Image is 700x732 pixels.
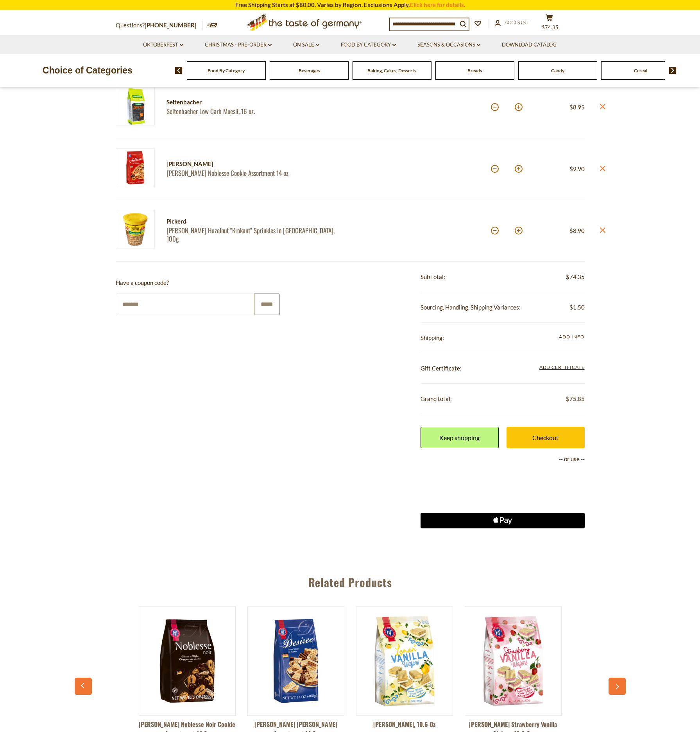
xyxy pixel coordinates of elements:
[551,68,564,73] a: Candy
[569,165,585,172] span: $9.90
[205,41,272,49] a: Christmas - PRE-ORDER
[559,334,584,340] span: Add Info
[341,41,396,49] a: Food By Category
[116,86,155,125] img: Seitenbacher Low Carb Muesli, 16 oz.
[293,41,319,49] a: On Sale
[421,395,452,402] span: Grand total:
[356,613,453,709] img: Hans Freitag Lemon Vanilla Wafers, 10.6 oz
[421,491,585,507] iframe: PayPal-paylater
[248,613,344,709] img: Hans Freitag Desiree Wafer Assortment 14 oz
[166,159,337,169] div: [PERSON_NAME]
[208,68,245,73] a: Food By Category
[143,41,183,49] a: Oktoberfest
[538,14,561,34] button: $74.35
[421,470,585,485] iframe: PayPal-paypal
[299,68,320,73] a: Beverages
[507,427,585,448] a: Checkout
[421,334,444,341] span: Shipping:
[410,1,465,8] a: Click here for details.
[417,41,480,49] a: Seasons & Occasions
[421,304,521,311] span: Sourcing, Handling, Shipping Variances:
[502,41,557,49] a: Download Catalog
[116,210,155,249] img: Pickerd Hazelnut "Krokant" Sprinkles in Tub, 100g
[116,20,202,30] p: Questions?
[116,278,280,288] p: Have a coupon code?
[421,273,445,280] span: Sub total:
[139,613,235,709] img: Hans Freitag Noblesse Noir Cookie Assortment 14 oz
[166,107,337,115] a: Seitenbacher Low Carb Muesli, 16 oz.
[566,394,585,404] span: $75.85
[421,365,462,372] span: Gift Certificate:
[505,19,530,25] span: Account
[166,97,337,107] div: Seitenbacher
[421,454,585,464] p: -- or use --
[116,148,155,187] img: Hans Freitag Noblesse Cookie Assortment
[166,169,337,177] a: [PERSON_NAME] Noblesse Cookie Assortment 14 oz
[465,613,561,709] img: Hans Freitag Strawberry Vanilla Wafers, 10.6 oz
[569,104,585,111] span: $8.95
[634,68,647,73] a: Cereal
[467,68,482,73] a: Breads
[145,21,197,29] a: [PHONE_NUMBER]
[569,302,585,312] span: $1.50
[539,363,585,372] span: Add Certificate
[566,272,585,282] span: $74.35
[421,427,499,448] a: Keep shopping
[569,227,585,234] span: $8.90
[79,564,622,596] div: Related Products
[367,68,416,73] a: Baking, Cakes, Desserts
[669,67,677,74] img: next arrow
[542,24,559,30] span: $74.35
[175,67,183,74] img: previous arrow
[495,18,530,27] a: Account
[166,226,337,243] a: [PERSON_NAME] Hazelnut "Krokant" Sprinkles in [GEOGRAPHIC_DATA], 100g
[166,217,337,226] div: Pickerd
